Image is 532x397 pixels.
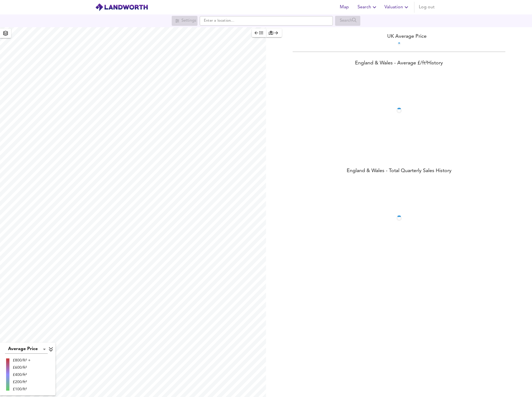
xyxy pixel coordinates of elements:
div: £400/ft² [13,372,31,378]
div: £100/ft² [13,386,31,392]
div: £200/ft² [13,379,31,385]
div: £800/ft² + [13,358,31,363]
span: Log out [419,3,435,11]
button: Search [355,2,380,13]
input: Enter a location... [200,16,333,26]
img: logo [95,3,148,11]
div: Search for a location first or explore the map [172,16,197,26]
div: UK Average Price [266,33,532,40]
span: Search [358,3,378,11]
button: Valuation [382,2,412,13]
div: England & Wales - Total Quarterly Sales History [266,167,532,175]
div: Average Price [5,345,48,354]
div: Search for a location first or explore the map [335,16,360,26]
div: England & Wales - Average £/ ft² History [266,60,532,67]
button: Log out [417,2,437,13]
span: Valuation [384,3,410,11]
span: Map [338,3,351,11]
button: Map [335,2,353,13]
div: £600/ft² [13,365,31,370]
